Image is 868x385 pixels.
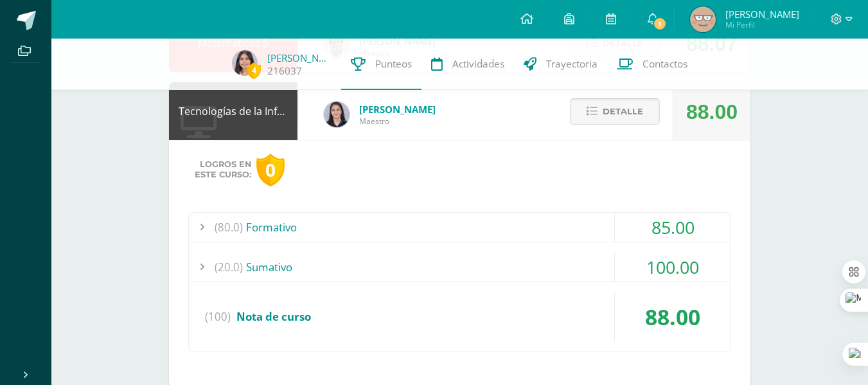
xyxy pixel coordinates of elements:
div: 0 [256,154,285,186]
button: Detalle [570,98,660,125]
span: Logros en este curso: [195,159,251,180]
div: 100.00 [615,253,731,282]
a: 216037 [267,64,302,78]
span: (80.0) [215,213,243,242]
div: 88.00 [615,292,731,341]
div: Formativo [189,213,731,242]
a: Trayectoria [514,39,607,90]
span: [PERSON_NAME] [725,8,799,21]
span: Maestro [359,116,436,127]
span: Detalle [603,100,643,123]
span: [PERSON_NAME] [359,103,436,116]
span: (20.0) [215,253,243,282]
a: Punteos [341,39,421,90]
span: Nota de curso [236,309,311,324]
span: Trayectoria [546,57,598,71]
div: Tecnologías de la Información y la Comunicación 5 [169,82,297,140]
span: Mi Perfil [725,19,799,30]
a: Actividades [421,39,514,90]
a: Contactos [607,39,697,90]
span: Actividades [452,57,504,71]
img: f9994100deb6ea3b8d995cf06c247a4c.png [232,50,258,76]
span: (100) [205,292,231,341]
span: 4 [247,62,261,78]
span: Contactos [642,57,687,71]
div: Sumativo [189,253,731,282]
span: Punteos [375,57,412,71]
div: 88.00 [686,83,738,141]
img: a2f95568c6cbeebfa5626709a5edd4e5.png [690,6,716,32]
span: 1 [653,17,667,31]
a: [PERSON_NAME] [267,51,332,64]
img: dbcf09110664cdb6f63fe058abfafc14.png [324,102,350,127]
div: 85.00 [615,213,731,242]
